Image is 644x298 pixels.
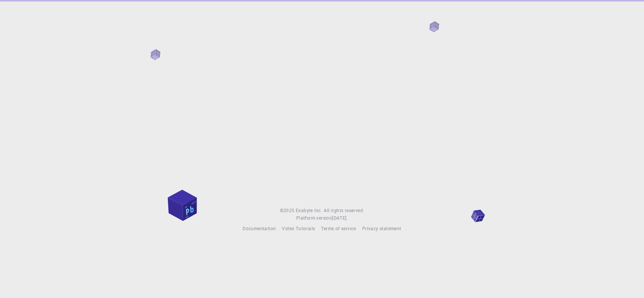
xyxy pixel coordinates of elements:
[332,214,348,222] a: [DATE].
[282,225,315,231] span: Video Tutorials
[243,225,276,231] span: Documentation
[321,225,356,231] span: Terms of service
[243,225,276,232] a: Documentation
[282,225,315,232] a: Video Tutorials
[362,225,401,231] span: Privacy statement
[280,207,296,214] span: © 2025
[362,225,401,232] a: Privacy statement
[324,207,364,214] span: All rights reserved.
[296,214,332,222] span: Platform version
[321,225,356,232] a: Terms of service
[296,207,322,213] span: Exabyte Inc.
[332,215,348,221] span: [DATE] .
[296,207,322,214] a: Exabyte Inc.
